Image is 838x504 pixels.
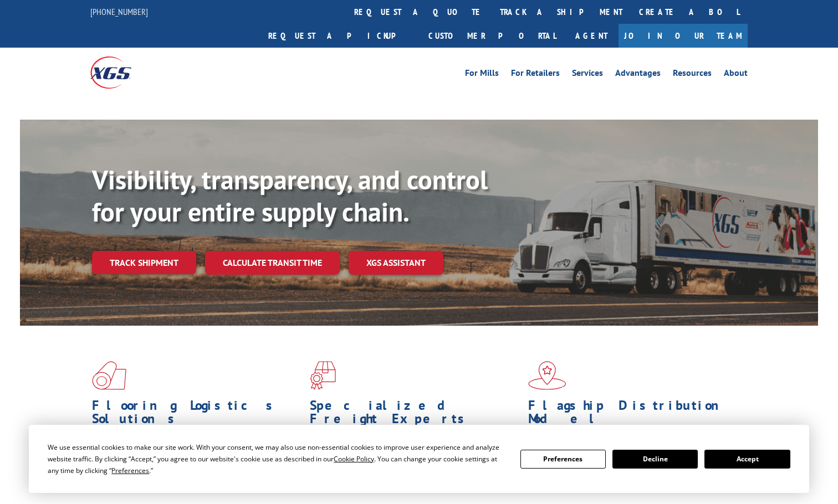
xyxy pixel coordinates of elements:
a: Learn More > [310,481,448,493]
a: Join Our Team [619,24,748,48]
a: About [724,69,748,81]
a: Track shipment [92,251,196,274]
button: Accept [704,450,790,469]
span: Preferences [111,466,149,475]
a: [PHONE_NUMBER] [90,6,148,17]
h1: Flooring Logistics Solutions [92,399,302,431]
a: Request a pickup [260,24,420,48]
a: Agent [564,24,619,48]
a: Services [572,69,603,81]
h1: Flagship Distribution Model [528,399,738,431]
b: Visibility, transparency, and control for your entire supply chain. [92,162,488,229]
span: Cookie Policy [334,454,374,464]
a: For Mills [465,69,499,81]
img: xgs-icon-total-supply-chain-intelligence-red [92,361,126,390]
div: Cookie Consent Prompt [29,425,809,493]
a: Calculate transit time [205,251,340,275]
button: Preferences [520,450,606,469]
img: xgs-icon-flagship-distribution-model-red [528,361,566,390]
a: For Retailers [511,69,560,81]
a: Resources [673,69,712,81]
a: Learn More > [92,481,230,493]
button: Decline [612,450,698,469]
a: Customer Portal [420,24,564,48]
h1: Specialized Freight Experts [310,399,519,431]
a: Advantages [615,69,661,81]
div: We use essential cookies to make our site work. With your consent, we may also use non-essential ... [48,441,507,476]
img: xgs-icon-focused-on-flooring-red [310,361,336,390]
a: XGS ASSISTANT [349,251,443,275]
